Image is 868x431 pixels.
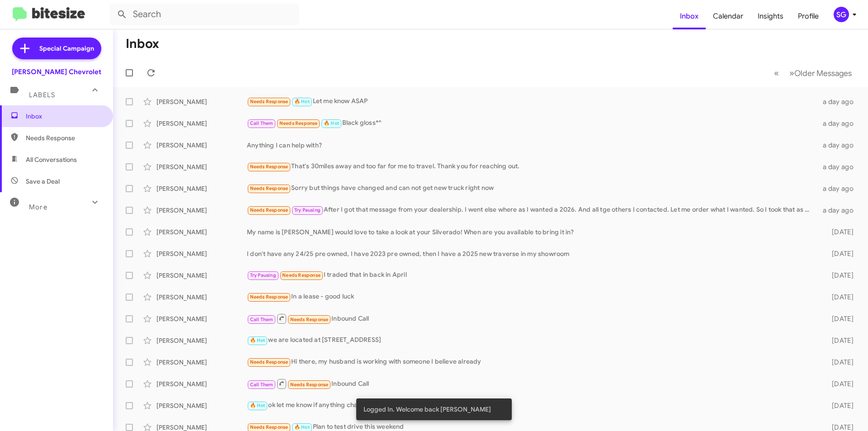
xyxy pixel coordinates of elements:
[250,403,265,408] span: 🔥 Hot
[817,119,861,128] div: a day ago
[817,314,861,323] div: [DATE]
[363,405,491,414] span: Logged In. Welcome back [PERSON_NAME]
[156,249,247,258] div: [PERSON_NAME]
[247,335,817,346] div: we are located at [STREET_ADDRESS]
[247,249,817,258] div: I don't have any 24/25 pre owned, I have 2023 pre owned, then I have a 2025 new traverse in my sh...
[789,67,794,79] span: »
[279,120,318,126] span: Needs Response
[247,400,817,411] div: ok let me know if anything changes
[769,64,784,82] button: Previous
[834,7,849,22] div: SG
[12,38,101,59] a: Special Campaign
[817,249,861,258] div: [DATE]
[282,272,321,278] span: Needs Response
[294,424,310,430] span: 🔥 Hot
[247,141,817,150] div: Anything I can help with?
[290,317,329,322] span: Needs Response
[817,336,861,345] div: [DATE]
[26,155,77,164] span: All Conversations
[247,378,817,389] div: Inbound Call
[247,118,817,128] div: Black gloss*^
[817,206,861,215] div: a day ago
[156,379,247,388] div: [PERSON_NAME]
[126,37,159,51] h1: Inbox
[250,337,265,343] span: 🔥 Hot
[109,4,299,25] input: Search
[250,207,288,213] span: Needs Response
[817,293,861,302] div: [DATE]
[156,141,247,150] div: [PERSON_NAME]
[26,133,103,142] span: Needs Response
[250,359,288,365] span: Needs Response
[247,205,817,215] div: After I got that message from your dealership. I went else where as I wanted a 2026. And all tge ...
[156,293,247,302] div: [PERSON_NAME]
[324,120,339,126] span: 🔥 Hot
[817,184,861,193] div: a day ago
[156,401,247,410] div: [PERSON_NAME]
[29,203,47,211] span: More
[250,294,288,300] span: Needs Response
[247,270,817,280] div: I traded that in back in April
[156,162,247,171] div: [PERSON_NAME]
[26,112,103,121] span: Inbox
[250,185,288,191] span: Needs Response
[294,99,310,104] span: 🔥 Hot
[156,184,247,193] div: [PERSON_NAME]
[156,314,247,323] div: [PERSON_NAME]
[250,120,274,126] span: Call Them
[39,44,94,53] span: Special Campaign
[826,7,858,22] button: SG
[156,97,247,106] div: [PERSON_NAME]
[817,162,861,171] div: a day ago
[250,99,288,104] span: Needs Response
[156,206,247,215] div: [PERSON_NAME]
[673,3,706,29] a: Inbox
[250,424,288,430] span: Needs Response
[247,183,817,194] div: Sorry but things have changed and can not get new truck right now
[817,358,861,367] div: [DATE]
[12,67,101,76] div: [PERSON_NAME] Chevrolet
[250,164,288,170] span: Needs Response
[817,97,861,106] div: a day ago
[817,401,861,410] div: [DATE]
[791,3,826,29] a: Profile
[247,161,817,172] div: That's 30miles away and too far for me to travel. Thank you for reaching out.
[250,382,274,388] span: Call Them
[250,317,274,322] span: Call Them
[784,64,857,82] button: Next
[247,357,817,367] div: Hi there, my husband is working with someone I believe already
[290,382,329,388] span: Needs Response
[156,271,247,280] div: [PERSON_NAME]
[774,67,779,79] span: «
[794,68,852,78] span: Older Messages
[29,91,55,99] span: Labels
[250,272,276,278] span: Try Pausing
[706,3,750,29] a: Calendar
[156,358,247,367] div: [PERSON_NAME]
[817,141,861,150] div: a day ago
[817,379,861,388] div: [DATE]
[294,207,321,213] span: Try Pausing
[156,119,247,128] div: [PERSON_NAME]
[769,64,857,82] nav: Page navigation example
[247,96,817,107] div: Let me know ASAP
[817,271,861,280] div: [DATE]
[817,227,861,237] div: [DATE]
[156,336,247,345] div: [PERSON_NAME]
[26,177,60,186] span: Save a Deal
[247,227,817,237] div: My name is [PERSON_NAME] would love to take a look at your Silverado! When are you available to b...
[247,313,817,324] div: Inbound Call
[156,227,247,237] div: [PERSON_NAME]
[750,3,791,29] a: Insights
[247,292,817,302] div: In a lease - good luck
